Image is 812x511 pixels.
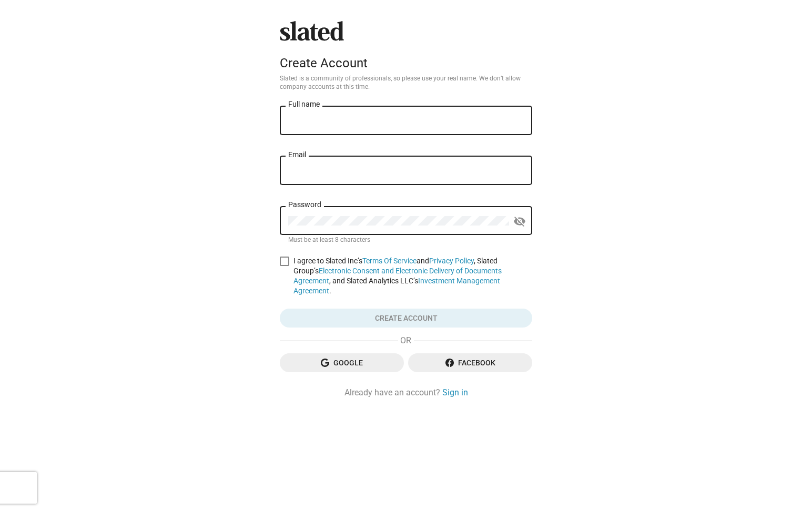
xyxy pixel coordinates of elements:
span: Facebook [417,353,524,372]
button: Facebook [408,353,532,372]
button: Google [280,353,404,372]
sl-branding: Create Account [280,21,532,75]
span: I agree to Slated Inc’s and , Slated Group’s , and Slated Analytics LLC’s . [293,256,532,296]
div: Already have an account? [280,387,532,398]
mat-hint: Must be at least 8 characters [288,236,370,244]
div: Create Account [280,56,532,70]
a: Sign in [442,387,468,398]
button: Show password [509,211,530,232]
p: Slated is a community of professionals, so please use your real name. We don’t allow company acco... [280,75,532,91]
mat-icon: visibility_off [513,213,526,230]
a: Electronic Consent and Electronic Delivery of Documents Agreement [293,267,502,285]
span: Google [288,353,395,372]
a: Privacy Policy [429,257,474,265]
a: Terms Of Service [362,257,417,265]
